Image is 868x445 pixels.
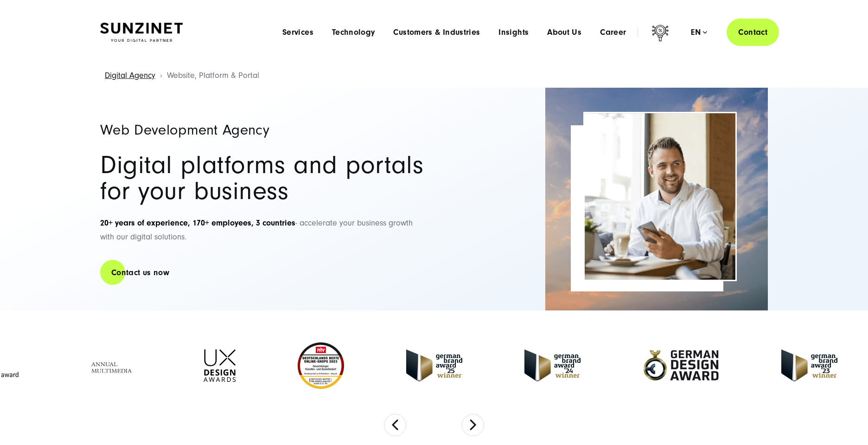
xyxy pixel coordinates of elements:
[100,218,295,228] strong: 20+ years of experience, 170+ employees, 3 countries
[462,414,484,436] button: Next
[167,71,259,80] span: Website, Platform & Portal
[524,349,581,381] img: German-Brand-Award - fullservice digital agentur SUNZINET
[643,349,719,381] img: German-Design-Award - fullservice digital agentur SUNZINET
[100,216,425,245] p: - accelerate your business growth with our digital solutions.
[545,88,768,310] img: Full-Service Digitalagentur SUNZINET - Business Applications Web & Cloud_2
[100,152,425,204] h2: Digital platforms and portals for your business
[100,123,425,137] h1: Web Development Agency
[691,28,707,37] div: en
[498,28,529,37] a: Insights
[100,23,183,42] img: SUNZINET Full Service Digital Agentur
[727,19,779,46] a: Contact
[406,349,462,381] img: German Brand Award winner 2025 - Full Service Digital Agentur SUNZINET
[332,28,375,37] a: Technology
[105,71,155,80] a: Digital Agency
[100,259,180,286] a: Contact us now
[585,113,735,280] img: Full-Service Digitalagentur SUNZINET - E-Commerce Beratung
[781,349,837,381] img: German Brand Award 2023 Winner - fullservice digital agentur SUNZINET
[298,342,344,389] img: Deutschlands beste Online Shops 2023 - boesner - Kunde - SUNZINET
[393,28,480,37] a: Customers & Industries
[547,28,581,37] a: About Us
[384,414,406,436] button: Previous
[282,28,313,37] a: Services
[204,349,236,382] img: UX-Design-Awards - fullservice digital agentur SUNZINET
[84,349,141,382] img: Full Service Digitalagentur - Annual Multimedia Awards
[600,28,626,37] a: Career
